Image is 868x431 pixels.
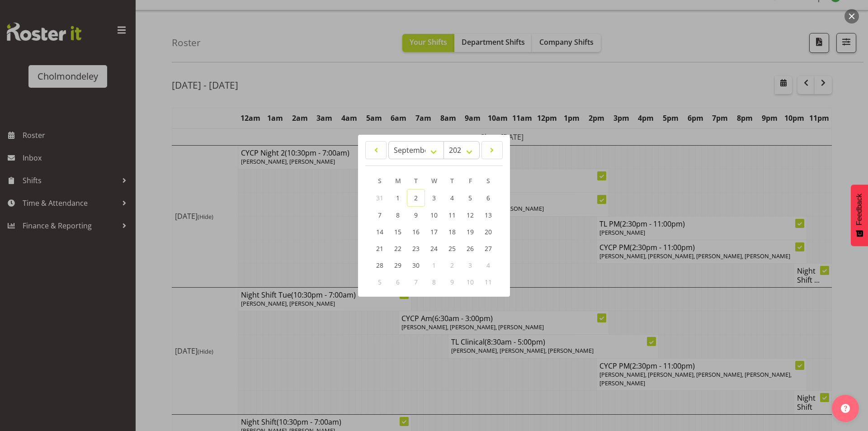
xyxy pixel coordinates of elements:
[485,227,492,236] span: 20
[485,244,492,253] span: 27
[376,227,383,236] span: 14
[851,185,868,246] button: Feedback - Show survey
[414,176,418,185] span: T
[450,194,454,202] span: 4
[485,278,492,286] span: 11
[486,176,490,185] span: S
[450,278,454,286] span: 9
[430,227,438,236] span: 17
[414,278,418,286] span: 7
[450,261,454,270] span: 2
[448,227,456,236] span: 18
[376,261,383,270] span: 28
[486,194,490,202] span: 6
[414,194,418,202] span: 2
[378,176,382,185] span: S
[430,244,438,253] span: 24
[396,211,400,219] span: 8
[468,261,472,270] span: 3
[841,404,850,413] img: help-xxl-2.png
[378,278,382,286] span: 5
[378,211,382,219] span: 7
[468,194,472,202] span: 5
[394,261,401,270] span: 29
[376,244,383,253] span: 21
[467,211,474,219] span: 12
[414,211,418,219] span: 9
[412,261,420,270] span: 30
[376,194,383,202] span: 31
[485,211,492,219] span: 13
[395,176,401,185] span: M
[486,261,490,270] span: 4
[394,244,401,253] span: 22
[412,244,420,253] span: 23
[412,227,420,236] span: 16
[432,194,436,202] span: 3
[467,244,474,253] span: 26
[396,278,400,286] span: 6
[394,227,401,236] span: 15
[448,244,456,253] span: 25
[467,278,474,286] span: 10
[431,176,437,185] span: W
[450,176,454,185] span: T
[467,227,474,236] span: 19
[448,211,456,219] span: 11
[396,194,400,202] span: 1
[855,194,863,225] span: Feedback
[432,278,436,286] span: 8
[432,261,436,270] span: 1
[469,176,472,185] span: F
[430,211,438,219] span: 10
